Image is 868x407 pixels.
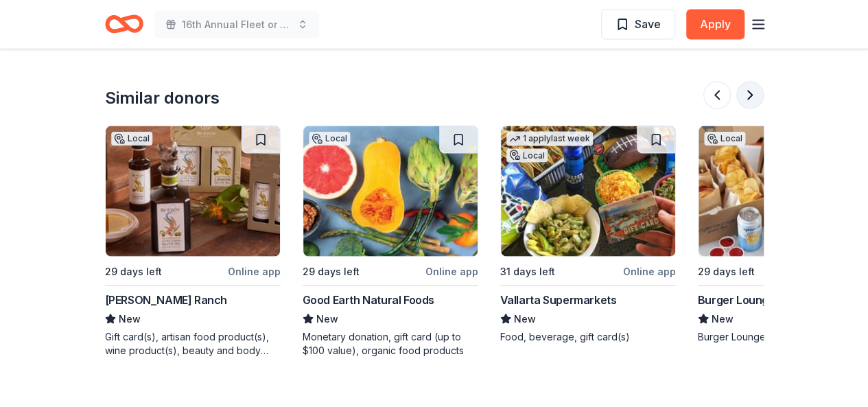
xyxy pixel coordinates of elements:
div: Similar donors [105,87,220,109]
div: Local [704,132,745,146]
div: 29 days left [698,264,755,280]
span: New [119,311,141,327]
div: Online app [228,263,281,280]
a: Image for Good Earth Natural FoodsLocal29 days leftOnline appGood Earth Natural FoodsNewMonetary ... [303,126,478,358]
div: 29 days left [105,264,162,280]
div: 29 days left [303,264,360,280]
div: Local [506,149,548,163]
a: Home [105,8,143,40]
button: 16th Annual Fleet or Flight [154,11,319,38]
span: 16th Annual Fleet or Flight [182,16,292,33]
img: Image for Good Earth Natural Foods [303,126,478,257]
div: Online app [425,263,478,280]
div: [PERSON_NAME] Ranch [105,292,227,308]
div: Burger Lounge [698,292,775,308]
span: New [712,311,734,327]
img: Image for McEvoy Ranch [106,126,280,257]
div: Food, beverage, gift card(s) [500,330,676,344]
button: Save [601,10,675,40]
a: Image for Vallarta Supermarkets1 applylast weekLocal31 days leftOnline appVallarta SupermarketsNe... [500,126,676,344]
div: 1 apply last week [506,132,593,146]
div: Online app [623,263,676,280]
div: Gift card(s), artisan food product(s), wine product(s), beauty and body product(s) [105,330,281,358]
span: New [316,311,338,327]
div: Local [111,132,152,146]
div: Good Earth Natural Foods [303,292,434,308]
span: Save [635,15,661,33]
div: 31 days left [500,264,555,280]
button: Apply [686,10,744,40]
div: Vallarta Supermarkets [500,292,617,308]
span: New [514,311,536,327]
div: Local [309,132,350,146]
a: Image for McEvoy RanchLocal29 days leftOnline app[PERSON_NAME] RanchNewGift card(s), artisan food... [105,126,281,358]
div: Monetary donation, gift card (up to $100 value), organic food products [303,330,478,358]
img: Image for Vallarta Supermarkets [501,126,675,257]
